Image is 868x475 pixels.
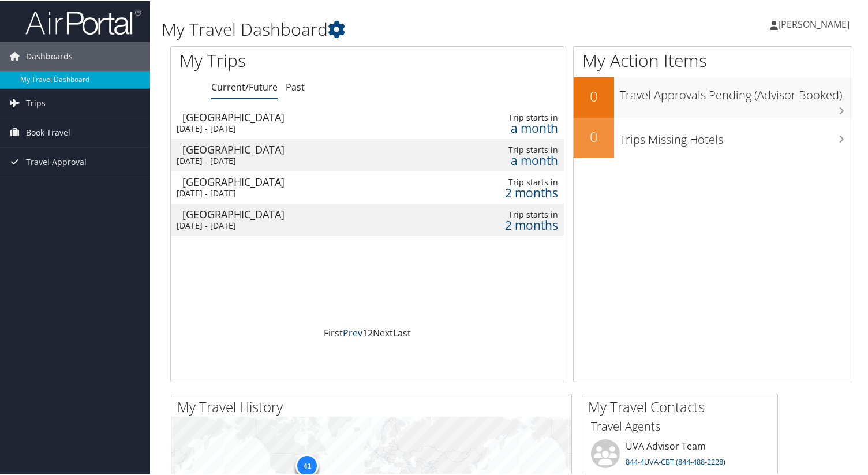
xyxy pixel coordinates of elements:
h3: Travel Agents [591,417,769,433]
h2: My Travel History [177,396,571,416]
span: Travel Approval [26,147,87,175]
span: Dashboards [26,41,73,70]
div: [DATE] - [DATE] [177,155,424,165]
div: [GEOGRAPHIC_DATA] [182,175,430,186]
div: a month [471,154,558,164]
h2: My Travel Contacts [588,396,777,416]
span: [PERSON_NAME] [778,17,850,29]
h3: Travel Approvals Pending (Advisor Booked) [620,80,852,102]
div: [GEOGRAPHIC_DATA] [182,111,430,121]
div: [DATE] - [DATE] [177,122,424,133]
a: Past [286,80,305,92]
div: [GEOGRAPHIC_DATA] [182,208,430,218]
span: Trips [26,88,46,117]
h1: My Travel Dashboard [162,16,628,40]
h2: 0 [574,126,614,145]
div: [DATE] - [DATE] [177,187,424,197]
h3: Trips Missing Hotels [620,125,852,147]
div: [DATE] - [DATE] [177,219,424,230]
a: 2 [368,326,373,338]
img: airportal-logo.png [25,8,141,35]
a: Prev [343,326,362,338]
div: 2 months [471,219,558,229]
a: Next [373,326,393,338]
h1: My Trips [179,47,391,72]
a: 1 [362,326,368,338]
div: Trip starts in [471,144,558,154]
h1: My Action Items [574,47,852,72]
div: Trip starts in [471,208,558,219]
div: Trip starts in [471,176,558,186]
div: [GEOGRAPHIC_DATA] [182,143,430,154]
a: 844-4UVA-CBT (844-488-2228) [626,455,725,466]
a: 0Trips Missing Hotels [574,117,852,157]
a: [PERSON_NAME] [770,6,861,40]
span: Book Travel [26,117,70,146]
a: 0Travel Approvals Pending (Advisor Booked) [574,76,852,117]
a: Current/Future [211,80,278,92]
a: First [324,326,343,338]
div: 2 months [471,186,558,197]
div: a month [471,122,558,132]
a: Last [393,326,411,338]
div: Trip starts in [471,111,558,122]
h2: 0 [574,85,614,105]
